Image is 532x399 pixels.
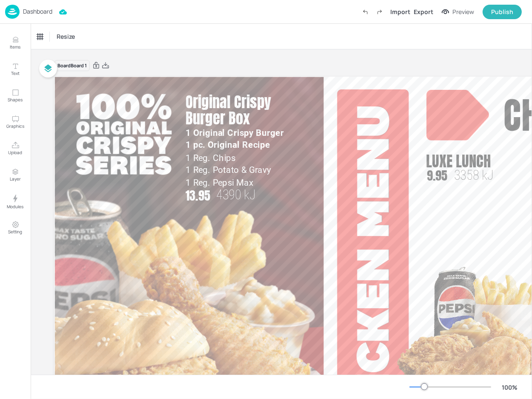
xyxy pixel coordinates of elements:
[452,7,474,17] div: Preview
[500,383,520,392] div: 100 %
[390,7,410,16] div: Import
[414,7,433,16] div: Export
[483,5,522,19] button: Publish
[5,5,20,19] img: logo-86c26b7e.jpg
[54,60,90,72] div: Board Board 1
[491,7,513,17] div: Publish
[358,5,372,19] label: Undo (Ctrl + Z)
[372,5,387,19] label: Redo (Ctrl + Y)
[23,9,52,14] p: Dashboard
[437,6,479,18] button: Preview
[55,32,77,41] span: Resize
